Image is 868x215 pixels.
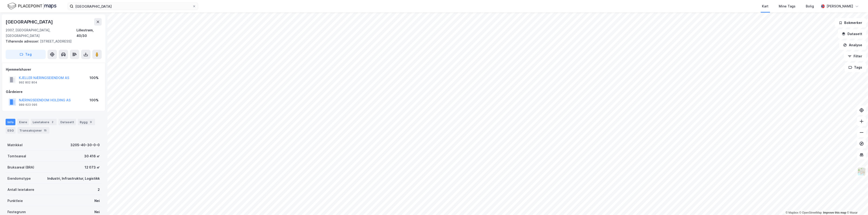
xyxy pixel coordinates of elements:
[7,209,26,215] div: Festegrunn
[845,193,868,215] iframe: Chat Widget
[90,97,99,103] div: 100%
[6,127,16,134] div: ESG
[7,165,34,170] div: Bruksareal (BRA)
[785,211,798,214] a: Mapbox
[806,3,814,9] div: Bolig
[857,167,866,176] img: Z
[823,211,846,214] a: Improve this map
[7,2,56,10] img: logo.f888ab2527a4732fd821a326f86c7f29.svg
[78,119,95,125] div: Bygg
[779,3,796,9] div: Mine Tags
[835,18,866,27] button: Bokmerker
[70,142,100,148] div: 3205-40-30-0-0
[94,198,100,204] div: Nei
[94,209,100,215] div: Nei
[73,3,192,10] input: Søk på adresse, matrikkel, gårdeiere, leietakere eller personer
[762,3,768,9] div: Kart
[98,187,100,192] div: 2
[839,40,866,50] button: Analyse
[7,198,23,204] div: Punktleie
[59,119,76,125] div: Datasett
[85,165,100,170] div: 12 073 ㎡
[6,50,46,59] button: Tag
[31,119,57,125] div: Leietakere
[19,81,37,84] div: 992 802 804
[43,128,48,133] div: 15
[7,153,26,159] div: Tomteareal
[84,153,100,159] div: 30 416 ㎡
[827,3,853,9] div: [PERSON_NAME]
[6,27,76,39] div: 2007, [GEOGRAPHIC_DATA], [GEOGRAPHIC_DATA]
[799,211,822,214] a: OpenStreetMap
[6,39,98,44] div: [STREET_ADDRESS]
[6,119,15,125] div: Info
[76,27,102,39] div: Lillestrøm, 40/30
[844,52,866,61] button: Filter
[6,39,40,43] span: Tilhørende adresser:
[90,75,99,81] div: 100%
[6,67,101,72] div: Hjemmelshaver
[6,89,101,95] div: Gårdeiere
[838,29,866,39] button: Datasett
[19,103,37,107] div: 989 623 095
[17,127,49,134] div: Transaksjoner
[7,187,34,192] div: Antall leietakere
[6,18,54,26] div: [GEOGRAPHIC_DATA]
[89,120,93,124] div: 9
[17,119,29,125] div: Eiere
[47,176,100,181] div: Industri, Infrastruktur, Logistikk
[7,176,31,181] div: Eiendomstype
[7,142,23,148] div: Matrikkel
[844,63,866,72] button: Tags
[50,120,55,124] div: 2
